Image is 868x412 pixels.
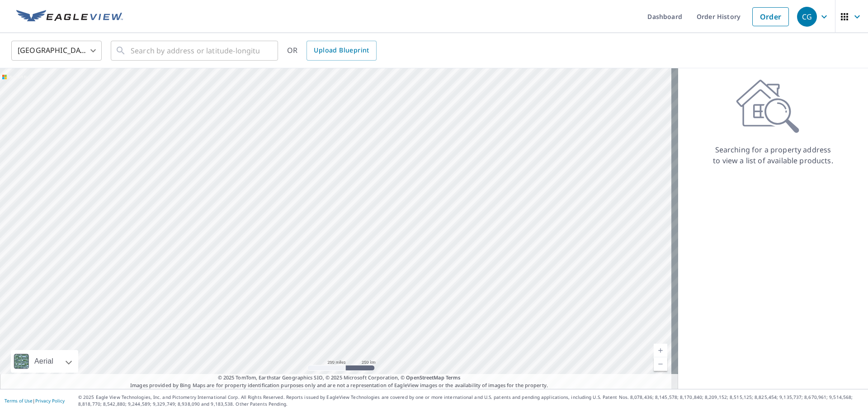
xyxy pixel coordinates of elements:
a: Upload Blueprint [307,41,376,61]
a: Current Level 5, Zoom In [654,344,667,357]
div: CG [797,7,817,27]
p: © 2025 Eagle View Technologies, Inc. and Pictometry International Corp. All Rights Reserved. Repo... [78,394,863,407]
img: EV Logo [16,10,123,24]
a: Order [752,7,789,26]
input: Search by address or latitude-longitude [131,38,259,63]
span: Upload Blueprint [314,45,369,56]
a: Current Level 5, Zoom Out [654,357,667,371]
a: OpenStreetMap [406,374,444,381]
div: Aerial [32,350,56,373]
p: Searching for a property address to view a list of available products. [712,144,834,166]
div: [GEOGRAPHIC_DATA] [11,38,102,63]
a: Terms of Use [5,398,33,404]
a: Privacy Policy [35,398,65,404]
span: © 2025 TomTom, Earthstar Geographics SIO, © 2025 Microsoft Corporation, © [218,374,461,382]
div: Aerial [11,350,78,373]
div: OR [287,41,377,61]
a: Terms [446,374,461,381]
p: | [5,398,65,403]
